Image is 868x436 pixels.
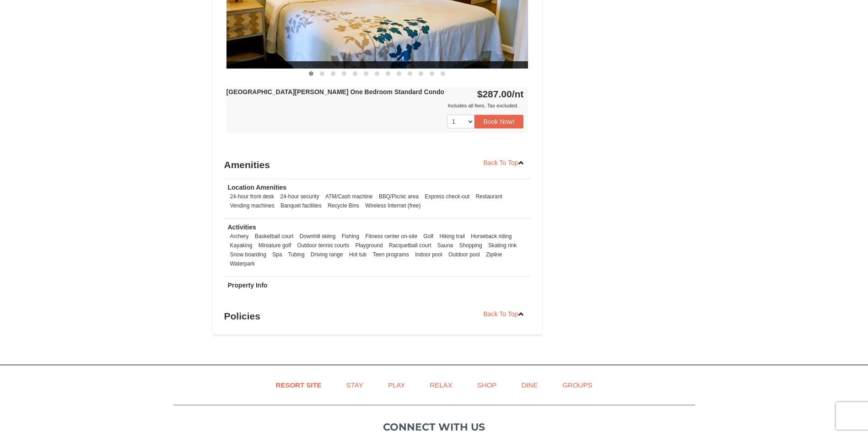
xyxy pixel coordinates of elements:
a: Dine [510,375,549,395]
h3: Policies [224,307,531,325]
a: Relax [418,375,464,395]
strong: Activities [228,223,256,231]
a: Play [377,375,416,395]
li: Restaurant [473,192,504,201]
li: Express check-out [422,192,472,201]
li: Teen programs [371,250,411,259]
li: Playground [353,241,385,250]
a: Shop [466,375,508,395]
strong: [GEOGRAPHIC_DATA][PERSON_NAME] One Bedroom Standard Condo [226,88,444,96]
li: Skating rink [486,241,519,250]
span: /nt [512,89,524,99]
li: Golf [421,232,436,241]
li: BBQ/Picnic area [377,192,421,201]
li: Banquet facilities [278,201,324,210]
a: Back To Top [478,156,531,170]
li: Miniature golf [256,241,293,250]
li: Archery [228,232,251,241]
li: ATM/Cash machine [323,192,375,201]
button: Book Now! [474,115,524,128]
li: Spa [270,250,284,259]
li: Tubing [286,250,307,259]
li: Sauna [435,241,455,250]
strong: $287.00 [477,89,524,99]
li: 24-hour security [278,192,321,201]
p: Connect with us [173,420,695,435]
li: Hiking trail [437,232,467,241]
li: 24-hour front desk [228,192,277,201]
li: Zipline [484,250,504,259]
li: Outdoor pool [446,250,482,259]
li: Horseback riding [469,232,514,241]
a: Back To Top [478,307,531,321]
li: Basketball court [253,232,296,241]
li: Indoor pool [413,250,445,259]
li: Wireless Internet (free) [363,201,423,210]
h3: Amenities [224,156,531,174]
li: Waterpark [228,259,257,268]
li: Driving range [308,250,345,259]
li: Snow boarding [228,250,269,259]
a: Stay [335,375,375,395]
li: Recycle Bins [325,201,361,210]
li: Vending machines [228,201,277,210]
li: Racquetball court [387,241,434,250]
a: Resort Site [264,375,333,395]
a: Groups [551,375,604,395]
strong: Property Info [228,282,268,289]
li: Outdoor tennis courts [295,241,351,250]
li: Shopping [457,241,484,250]
div: Includes all fees. Tax excluded. [226,101,524,110]
li: Fishing [340,232,361,241]
strong: Location Amenities [228,184,287,191]
li: Kayaking [228,241,255,250]
li: Downhill skiing [297,232,338,241]
li: Fitness center on-site [363,232,420,241]
li: Hot tub [347,250,369,259]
